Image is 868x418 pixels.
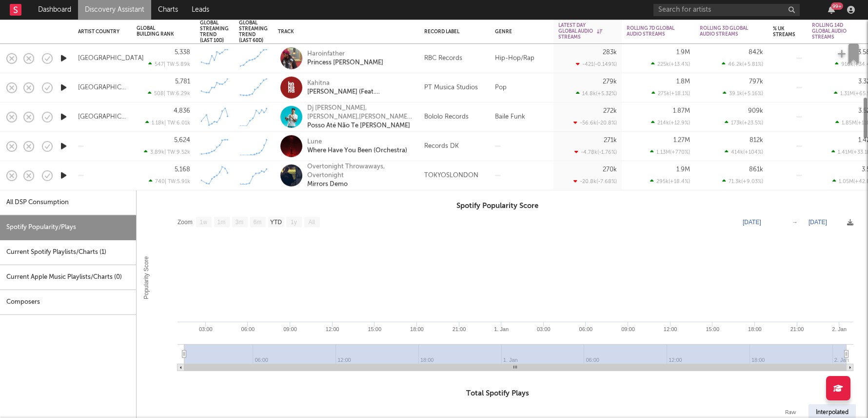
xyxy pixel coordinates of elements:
[722,61,763,67] div: 46.2k ( +5.81 % )
[175,49,190,56] div: 5,338
[664,326,677,332] text: 12:00
[307,79,330,87] a: Kahitna
[651,120,690,126] div: 214k ( +12.9 % )
[573,178,617,185] div: -20.8k ( -7.68 % )
[174,137,190,144] div: 5,624
[650,149,690,155] div: 1.13M ( +770 % )
[307,180,348,188] a: Mirrors Demo
[773,26,795,38] div: % UK Streams
[291,219,297,226] text: 1y
[653,4,800,16] input: Search for artists
[573,120,617,126] div: -56.6k ( -20.8 % )
[749,79,763,85] div: 797k
[424,140,459,152] div: Records DK
[792,219,798,226] text: →
[574,149,617,155] div: -4.78k ( -1.76 % )
[579,326,593,332] text: 06:00
[239,20,268,43] div: Global Streaming Trend (last 60d)
[137,120,190,126] div: 1.18k | TW: 6.01k
[143,256,150,299] text: Popularity Score
[137,200,858,212] h3: Spotify Popularity Score
[621,326,635,332] text: 09:00
[748,326,762,332] text: 18:00
[307,121,410,130] a: Posso Até Não Te [PERSON_NAME]
[236,219,244,226] text: 3m
[723,90,763,97] div: 39.1k ( +5.16 % )
[809,219,827,226] text: [DATE]
[200,219,208,226] text: 1w
[424,111,469,123] div: Bololo Records
[137,388,858,399] h3: Total Spotify Plays
[676,49,690,56] div: 1.9M
[137,61,190,67] div: 547 | TW: 5.89k
[307,146,407,155] a: Where Have You Been (Orchestra)
[199,326,213,332] text: 03:00
[673,108,690,114] div: 1.87M
[706,326,719,332] text: 15:00
[217,219,226,226] text: 1m
[651,90,690,97] div: 275k ( +18.1 % )
[832,326,847,332] text: 2. Jan
[603,108,617,114] div: 272k
[651,61,690,67] div: 225k ( +13.4 % )
[650,178,690,185] div: 295k ( +18.4 % )
[537,326,551,332] text: 03:00
[576,61,617,67] div: -421 ( -0.149 % )
[828,6,835,14] button: 99+
[307,87,412,96] a: [PERSON_NAME] (Feat. [PERSON_NAME] Tahalea)
[494,326,509,332] text: 1. Jan
[175,79,190,85] div: 5,781
[603,79,617,85] div: 279k
[137,25,176,37] div: Global Building Rank
[812,22,861,40] div: Rolling 14D Global Audio Streams
[603,167,617,173] div: 270k
[749,49,763,56] div: 842k
[200,20,229,43] div: Global Streaming Trend (last 10d)
[748,108,763,114] div: 909k
[725,149,763,155] div: 414k ( +104 % )
[424,169,478,181] div: TOKYOSLONDON
[603,49,617,56] div: 283k
[175,167,190,173] div: 5,168
[834,357,849,363] text: 2. Jan
[78,29,122,35] div: Artist Country
[78,111,127,123] div: [GEOGRAPHIC_DATA]
[604,137,617,144] div: 271k
[750,137,763,144] div: 812k
[307,162,412,180] a: Overtonight Throwaways, Overtonight
[700,25,749,37] div: Rolling 3D Global Audio Streams
[424,52,462,64] div: RBC Records
[790,326,804,332] text: 21:00
[308,219,315,226] text: All
[722,178,763,185] div: 71.3k ( +9.03 % )
[307,137,322,146] a: Lune
[495,29,544,35] div: Genre
[490,44,553,73] div: Hip-Hop/Rap
[676,167,690,173] div: 1.9M
[254,219,262,226] text: 6m
[673,137,690,144] div: 1.27M
[137,149,190,155] div: 3.89k | TW: 9.52k
[278,29,410,35] div: Track
[725,120,763,126] div: 173k ( +23.5 % )
[174,108,190,114] div: 4,836
[424,29,471,35] div: Record Label
[368,326,381,332] text: 15:00
[453,326,466,332] text: 21:00
[270,219,282,226] text: YTD
[627,25,675,37] div: Rolling 7D Global Audio Streams
[78,82,127,93] div: [GEOGRAPHIC_DATA]
[831,2,843,10] div: 99 +
[410,326,424,332] text: 18:00
[78,52,144,64] div: [GEOGRAPHIC_DATA]
[743,219,761,226] text: [DATE]
[676,79,690,85] div: 1.8M
[307,49,345,58] a: Haroinfather
[307,58,383,67] a: Princess [PERSON_NAME]
[137,178,190,185] div: 740 | TW: 5.91k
